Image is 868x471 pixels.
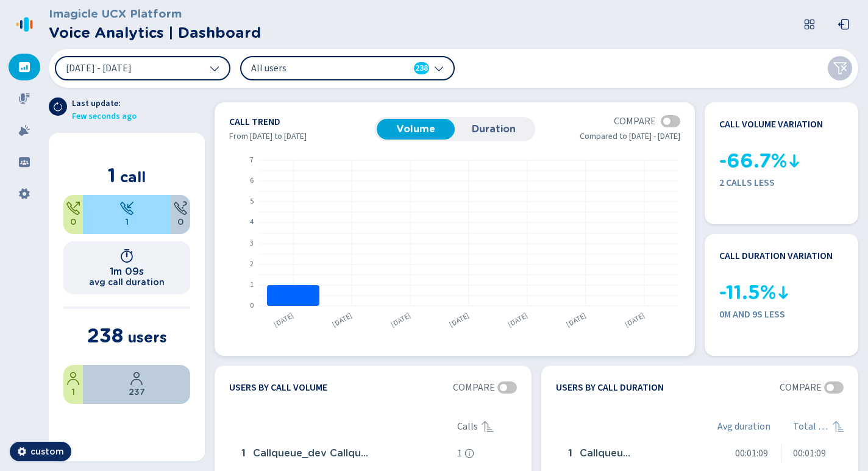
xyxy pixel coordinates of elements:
svg: kpi-down [776,285,791,300]
svg: timer [119,249,134,263]
svg: arrow-clockwise [53,102,63,112]
button: custom [10,442,71,461]
button: Volume [377,119,455,140]
svg: user-profile [66,371,80,386]
svg: telephone-outbound [66,201,80,216]
svg: mic-fill [18,93,30,105]
div: 0% [63,195,83,234]
span: Calls [457,419,478,434]
h3: Imagicle UCX Platform [49,5,261,22]
text: [DATE] [389,311,413,330]
span: 1 [108,163,116,187]
span: Compared to [DATE] - [DATE] [580,130,680,143]
h4: Call volume variation [719,117,823,132]
span: users [127,328,167,346]
svg: unknown-call [173,201,188,216]
svg: groups-filled [18,156,30,168]
span: 00:01:09 [735,446,768,461]
svg: sortAscending [480,419,495,434]
span: 1 [126,216,129,228]
h2: Voice Analytics | Dashboard [49,22,261,44]
span: 2 calls less [719,175,844,190]
h1: 1m 09s [110,266,144,277]
span: Compare [780,380,822,395]
div: Settings [9,180,40,207]
text: [DATE] [506,311,530,330]
span: Last update: [72,97,137,110]
span: custom [30,445,64,458]
text: 0 [250,301,254,311]
div: 99.58% [83,365,190,404]
button: Duration [455,119,533,140]
svg: chevron-down [434,63,444,73]
span: 238 [415,62,428,74]
svg: alarm-filled [18,124,30,136]
button: Clear filters [828,56,852,80]
text: 7 [250,155,254,166]
span: callqueue_dev callqueue_dev [253,446,370,461]
h2: avg call duration [89,277,165,287]
span: All users [251,62,391,75]
text: [DATE] [564,311,588,330]
span: From [DATE] to [DATE] [229,130,307,143]
span: Volume [382,124,450,135]
span: 00:01:09 [793,446,826,461]
span: 1 [568,446,572,461]
svg: chevron-down [210,63,219,73]
div: Total duration [793,419,844,434]
text: [DATE] [623,311,647,330]
span: Avg duration [717,419,770,434]
span: -11.5% [719,278,776,307]
span: Duration [460,124,528,135]
h4: Users by call volume [229,380,327,395]
span: 238 [87,324,123,347]
button: [DATE] - [DATE] [55,56,230,80]
div: Sorted ascending, click to sort descending [831,419,846,434]
text: 4 [250,218,254,228]
div: Dashboard [9,54,40,80]
text: [DATE] [272,311,296,330]
text: 6 [250,176,254,186]
svg: kpi-down [787,154,802,168]
text: 1 [250,280,254,291]
div: Calls [457,419,517,434]
svg: dashboard-filled [18,61,30,73]
h4: Call trend [229,117,374,127]
span: -66.7% [719,146,787,175]
svg: sortAscending [831,419,846,434]
text: 3 [250,239,254,249]
span: Compare [453,380,495,395]
span: 1 [72,386,75,398]
div: Groups [9,149,40,175]
div: 100% [83,195,171,234]
span: [DATE] - [DATE] [66,63,132,73]
h4: Call duration variation [719,249,833,263]
svg: funnel-disabled [833,61,847,76]
span: Total duration [793,419,832,434]
span: callqueue_dev callqueue_dev [580,446,632,461]
svg: box-arrow-left [838,18,850,30]
span: 1 [457,446,462,461]
div: callqueue_dev callqueue_dev [237,441,452,466]
span: 0m and 9s less [719,307,844,322]
div: 0.42% [63,365,83,404]
span: Compare [614,114,656,129]
svg: telephone-inbound [119,201,134,216]
div: callqueue_dev callqueue_dev [563,441,714,466]
span: Few seconds ago [72,110,137,123]
span: 237 [129,386,145,398]
div: Recordings [9,85,40,112]
div: Sorted ascending, click to sort descending [480,419,495,434]
span: 0 [177,216,183,228]
svg: user-profile [129,371,144,386]
div: 0% [171,195,190,234]
h4: Users by call duration [556,380,664,395]
text: 2 [250,260,254,270]
text: [DATE] [330,311,354,330]
text: [DATE] [447,311,471,330]
span: 0 [70,216,76,228]
text: 5 [250,197,254,207]
span: call [120,168,146,186]
div: Alarms [9,117,40,144]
